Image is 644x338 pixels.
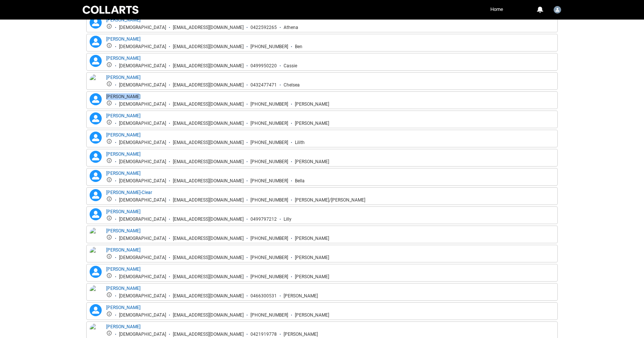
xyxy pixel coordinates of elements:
a: [PERSON_NAME] [106,305,140,310]
div: [PERSON_NAME] [295,102,329,107]
lightning-icon: Cassandra Burton-Spicer [90,55,102,67]
div: [EMAIL_ADDRESS][DOMAIN_NAME] [173,44,244,50]
div: [PERSON_NAME] [295,274,329,280]
div: [DEMOGRAPHIC_DATA] [119,236,166,241]
div: [EMAIL_ADDRESS][DOMAIN_NAME] [173,255,244,261]
div: [DEMOGRAPHIC_DATA] [119,197,166,203]
div: [PERSON_NAME]/[PERSON_NAME] [295,197,365,203]
img: Faculty.cthompson [554,6,561,14]
div: [EMAIL_ADDRESS][DOMAIN_NAME] [173,178,244,184]
div: [PERSON_NAME] [284,332,318,337]
div: [DEMOGRAPHIC_DATA] [119,274,166,280]
a: [PERSON_NAME] [106,17,140,23]
div: 0432477471 [250,82,277,88]
div: [DEMOGRAPHIC_DATA] [119,159,166,165]
lightning-icon: Athena Kambanou [90,17,102,29]
lightning-icon: Jasmine Hunter-Clear [90,189,102,201]
div: [EMAIL_ADDRESS][DOMAIN_NAME] [173,293,244,299]
div: [PHONE_NUMBER] [250,44,288,50]
div: [PERSON_NAME] [284,293,318,299]
button: User Profile Faculty.cthompson [552,3,563,15]
lightning-icon: Pia Chrbolka [90,266,102,278]
div: Bella [295,178,305,184]
lightning-icon: Benjamin Harker [90,36,102,48]
div: [EMAIL_ADDRESS][DOMAIN_NAME] [173,121,244,126]
div: [PERSON_NAME] [295,121,329,126]
a: [PERSON_NAME] [106,267,140,272]
a: [PERSON_NAME] [106,56,140,61]
a: [PERSON_NAME]-Clear [106,190,152,195]
div: [PHONE_NUMBER] [250,274,288,280]
img: Mina Atmiko [90,247,102,263]
div: 0499950220 [250,63,277,69]
lightning-icon: Ella Jackson [90,93,102,105]
div: [DEMOGRAPHIC_DATA] [119,82,166,88]
div: 0499797212 [250,217,277,222]
a: [PERSON_NAME] [106,152,140,157]
div: [PHONE_NUMBER] [250,121,288,126]
a: [PERSON_NAME] [106,113,140,118]
div: 0422592265 [250,25,277,30]
div: Chelsea [284,82,300,88]
div: [PHONE_NUMBER] [250,140,288,146]
a: [PERSON_NAME] [106,75,140,80]
lightning-icon: Sarah Barrow [90,304,102,316]
div: [PERSON_NAME] [295,159,329,165]
div: [DEMOGRAPHIC_DATA] [119,63,166,69]
div: [PHONE_NUMBER] [250,178,288,184]
div: [EMAIL_ADDRESS][DOMAIN_NAME] [173,25,244,30]
div: Lilly [284,217,291,222]
div: [DEMOGRAPHIC_DATA] [119,332,166,337]
a: [PERSON_NAME] [106,247,140,253]
div: [EMAIL_ADDRESS][DOMAIN_NAME] [173,312,244,318]
div: [EMAIL_ADDRESS][DOMAIN_NAME] [173,82,244,88]
div: [DEMOGRAPHIC_DATA] [119,312,166,318]
a: [PERSON_NAME] [106,36,140,42]
div: [EMAIL_ADDRESS][DOMAIN_NAME] [173,159,244,165]
div: 0466300531 [250,293,277,299]
div: [EMAIL_ADDRESS][DOMAIN_NAME] [173,217,244,222]
div: [PHONE_NUMBER] [250,255,288,261]
div: [DEMOGRAPHIC_DATA] [119,44,166,50]
a: [PERSON_NAME] [106,228,140,233]
div: [PERSON_NAME] [295,312,329,318]
img: Luke Olsen [90,227,102,244]
lightning-icon: Logan Galvin [90,208,102,220]
img: Ryan Peters [90,285,102,302]
a: [PERSON_NAME] [106,324,140,329]
div: 0421919778 [250,332,277,337]
div: [EMAIL_ADDRESS][DOMAIN_NAME] [173,102,244,107]
div: [PHONE_NUMBER] [250,197,288,203]
div: [DEMOGRAPHIC_DATA] [119,255,166,261]
a: [PERSON_NAME] [106,209,140,214]
div: [PERSON_NAME] [295,236,329,241]
div: [PHONE_NUMBER] [250,102,288,107]
div: Cassie [284,63,297,69]
div: [DEMOGRAPHIC_DATA] [119,121,166,126]
div: [DEMOGRAPHIC_DATA] [119,140,166,146]
div: [EMAIL_ADDRESS][DOMAIN_NAME] [173,63,244,69]
div: [EMAIL_ADDRESS][DOMAIN_NAME] [173,236,244,241]
a: [PERSON_NAME] [106,132,140,138]
div: [EMAIL_ADDRESS][DOMAIN_NAME] [173,274,244,280]
div: [EMAIL_ADDRESS][DOMAIN_NAME] [173,332,244,337]
lightning-icon: Erin Neil [90,112,102,124]
a: [PERSON_NAME] [106,286,140,291]
lightning-icon: Gabrielle Fuerste [90,132,102,144]
div: Ben [295,44,302,50]
lightning-icon: Holly Bryant [90,151,102,163]
div: [DEMOGRAPHIC_DATA] [119,217,166,222]
lightning-icon: Isabella Martino-Morris [90,170,102,182]
div: Athena [284,25,298,30]
div: [PHONE_NUMBER] [250,236,288,241]
div: [DEMOGRAPHIC_DATA] [119,25,166,30]
div: [PERSON_NAME] [295,255,329,261]
a: Home [488,4,505,15]
a: [PERSON_NAME] [106,94,140,99]
div: Lilith [295,140,305,146]
div: [DEMOGRAPHIC_DATA] [119,102,166,107]
img: Chelsea Becirevic [90,74,102,91]
a: [PERSON_NAME] [106,171,140,176]
div: [EMAIL_ADDRESS][DOMAIN_NAME] [173,197,244,203]
div: [DEMOGRAPHIC_DATA] [119,178,166,184]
